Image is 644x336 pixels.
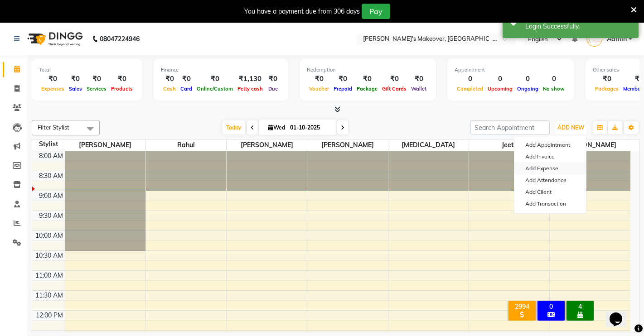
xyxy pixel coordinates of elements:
div: ₹1,130 [235,74,265,84]
span: No show [541,86,567,92]
div: Finance [161,66,281,74]
div: ₹0 [67,74,84,84]
span: ADD NEW [557,124,584,131]
div: 12:00 PM [34,311,65,320]
span: [PERSON_NAME] [227,139,307,151]
span: [MEDICAL_DATA] [388,139,469,151]
span: Rahul [146,139,226,151]
input: Search Appointment [470,120,550,134]
div: Appointment [455,66,567,74]
div: Stylist [32,139,65,149]
span: Gift Cards [380,86,409,92]
button: Pay [362,4,390,19]
span: Admin [607,34,627,44]
div: ₹0 [194,74,235,84]
span: Online/Custom [194,86,235,92]
b: 08047224946 [100,26,140,52]
a: Add Transaction [514,198,586,210]
div: 0 [541,74,567,84]
div: 11:00 AM [34,271,65,280]
div: 2994 [510,302,534,311]
div: 9:00 AM [37,191,65,201]
div: ₹0 [593,74,621,84]
div: Redemption [307,66,429,74]
span: Products [109,86,135,92]
span: Prepaid [331,86,354,92]
div: 10:30 AM [34,251,65,260]
input: 2025-10-01 [287,121,333,134]
div: 4 [568,302,592,311]
button: ADD NEW [555,121,586,134]
div: ₹0 [307,74,331,84]
div: 8:30 AM [37,171,65,181]
span: Jeetu [469,139,549,151]
div: 10:00 AM [34,231,65,240]
div: Total [39,66,135,74]
div: 0 [485,74,515,84]
a: Add Client [514,186,586,198]
span: Voucher [307,86,331,92]
div: 0 [455,74,485,84]
span: Wallet [409,86,429,92]
img: Admin [586,31,602,47]
span: Package [354,86,380,92]
span: Expenses [39,86,67,92]
a: Add Invoice [514,151,586,163]
iframe: chat widget [606,300,635,327]
span: Completed [455,86,485,92]
div: ₹0 [265,74,281,84]
div: 9:30 AM [37,211,65,221]
a: Add Expense [514,163,586,174]
div: ₹0 [84,74,109,84]
div: 11:30 AM [34,291,65,300]
span: Cash [161,86,178,92]
button: Add Appointment [514,139,586,151]
span: Petty cash [235,86,265,92]
span: [PERSON_NAME] [550,139,630,151]
span: Card [178,86,194,92]
span: Due [266,86,280,92]
div: ₹0 [380,74,409,84]
span: Sales [67,86,84,92]
span: Packages [593,86,621,92]
div: ₹0 [161,74,178,84]
div: ₹0 [354,74,380,84]
span: Wed [266,124,287,131]
span: Services [84,86,109,92]
div: ₹0 [39,74,67,84]
div: 8:00 AM [37,151,65,161]
a: Add Attendance [514,174,586,186]
div: 0 [515,74,541,84]
span: Filter Stylist [38,124,69,131]
div: ₹0 [331,74,354,84]
div: ₹0 [109,74,135,84]
div: You have a payment due from 306 days [244,7,360,16]
img: logo [23,26,85,52]
span: [PERSON_NAME] [307,139,387,151]
span: Today [223,120,245,134]
div: ₹0 [409,74,429,84]
div: ₹0 [178,74,194,84]
div: 0 [539,302,563,311]
div: Login Successfully. [525,22,632,31]
span: [PERSON_NAME] [65,139,145,151]
span: Ongoing [515,86,541,92]
span: Upcoming [485,86,515,92]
